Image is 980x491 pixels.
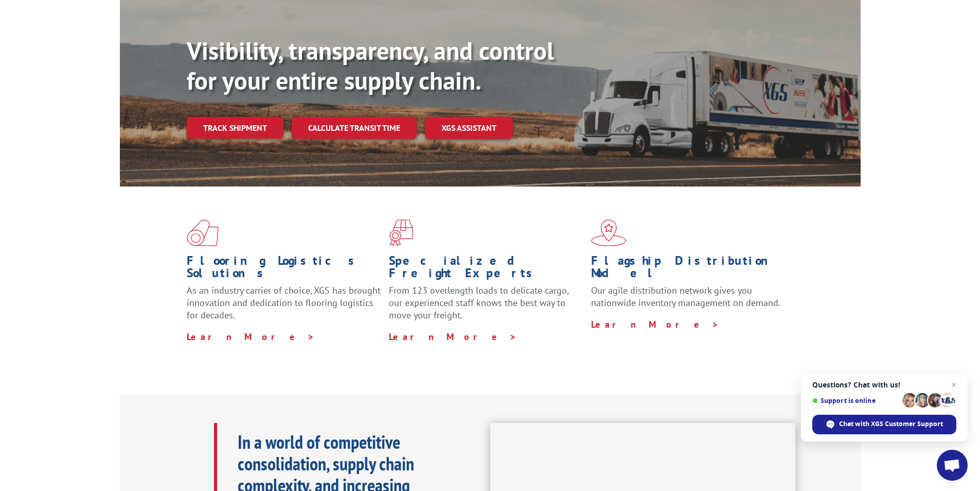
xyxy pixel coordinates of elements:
span: Our agile distribution network gives you nationwide inventory management on demand. [591,284,780,309]
img: xgs-icon-flagship-distribution-model-red [591,219,627,246]
a: Learn More > [389,331,517,343]
a: XGS ASSISTANT [425,117,513,139]
a: Track shipment [187,117,283,139]
img: xgs-icon-total-supply-chain-intelligence-red [187,219,219,246]
span: Chat with XGS Customer Support [839,419,943,429]
span: Questions? Chat with us! [812,381,956,389]
a: Open chat [937,450,968,481]
img: xgs-icon-focused-on-flooring-red [389,219,413,246]
p: From 123 overlength loads to delicate cargo, our experienced staff knows the best way to move you... [389,284,583,330]
h1: Flagship Distribution Model [591,255,786,284]
a: Learn More > [187,331,315,343]
span: Support is online [812,397,899,404]
span: Chat with XGS Customer Support [812,415,956,434]
a: Learn More > [591,318,719,330]
span: As an industry carrier of choice, XGS has brought innovation and dedication to flooring logistics... [187,284,381,321]
a: Calculate transit time [292,117,417,139]
h1: Specialized Freight Experts [389,255,583,284]
h1: Flooring Logistics Solutions [187,255,381,284]
b: Visibility, transparency, and control for your entire supply chain. [187,35,554,96]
